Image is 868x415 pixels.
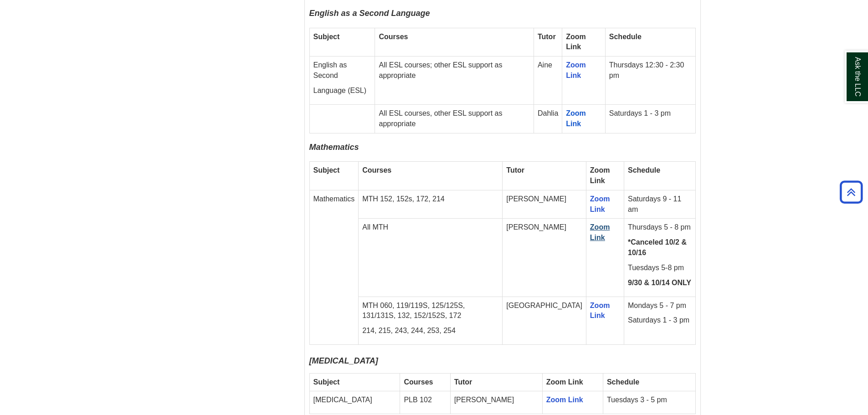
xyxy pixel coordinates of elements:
strong: Zoom Link [590,166,610,184]
span: English as a Second Language [309,9,430,18]
p: Tuesdays 3 - 5 pm [607,395,692,405]
strong: *Canceled 10/2 & 10/16 [628,238,687,256]
p: PLB 102 [404,395,446,405]
p: Saturdays 1 - 3 pm [609,108,692,119]
strong: Subject [313,33,340,41]
strong: Tutor [454,378,473,386]
a: Zoom Link [566,109,588,128]
strong: Subject [313,166,340,174]
strong: 9/30 & 10/14 ONLY [628,279,691,287]
a: Zoom Link [546,396,583,404]
td: All ESL courses; other ESL support as appropriate [375,56,534,105]
strong: Schedule [609,33,642,41]
strong: Courses [379,33,408,41]
p: MTH 060, 119/119S, 125/125S, 131/131S, 132, 152/152S, 172 [362,301,498,322]
p: Thursdays 12:30 - 2:30 pm [609,60,692,81]
td: Dahlia [534,104,562,133]
td: [GEOGRAPHIC_DATA] [503,297,586,345]
p: All MTH [362,222,498,233]
td: Saturdays 9 - 11 am [624,190,695,219]
strong: Tutor [506,166,524,174]
p: Saturdays 1 - 3 pm [628,315,692,326]
td: All ESL courses, other ESL support as appropriate [375,104,534,133]
i: [MEDICAL_DATA] [309,356,378,365]
td: Mathematics [309,190,359,344]
strong: Courses [362,166,391,174]
strong: Courses [404,378,433,386]
p: 214, 215, 243, 244, 253, 254 [362,326,498,336]
strong: Schedule [628,166,660,174]
strong: Schedule [607,378,639,386]
p: Language (ESL) [313,86,371,96]
a: Zoom Link [590,302,610,320]
p: Mondays 5 - 7 pm [628,301,692,311]
p: Tuesdays 5-8 pm [628,263,692,273]
strong: Zoom Link [566,33,586,51]
a: Zoom Link [590,195,610,213]
span: Mathematics [309,143,359,152]
td: MTH 152, 152s, 172, 214 [359,190,503,219]
strong: Zoom Link [546,378,583,386]
p: Thursdays 5 - 8 pm [628,222,692,233]
a: Zoom Link [590,223,610,241]
strong: Tutor [538,33,556,41]
a: Zoom Link [566,61,586,79]
td: [PERSON_NAME] [450,391,542,414]
strong: Subject [313,378,340,386]
p: English as Second [313,60,371,81]
td: [PERSON_NAME] [503,219,586,297]
td: [MEDICAL_DATA] [309,391,400,414]
td: Aine [534,56,562,105]
a: Back to Top [837,186,866,198]
td: [PERSON_NAME] [503,190,586,219]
